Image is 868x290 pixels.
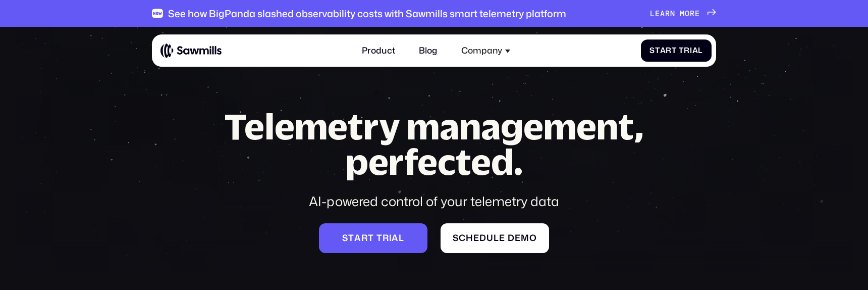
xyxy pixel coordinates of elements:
[670,9,675,18] span: n
[680,9,685,18] span: m
[459,233,466,244] span: c
[666,46,672,55] span: r
[649,46,655,55] span: S
[461,45,502,56] div: Company
[399,233,404,244] span: l
[473,233,479,244] span: e
[499,233,505,244] span: e
[413,39,444,62] a: Blog
[690,9,695,18] span: r
[466,233,473,244] span: h
[203,109,665,179] h1: Telemetry management, perfected.
[453,233,459,244] span: S
[650,9,655,18] span: L
[376,233,383,244] span: t
[679,46,684,55] span: T
[529,233,537,244] span: o
[650,9,716,18] a: Learnmore
[494,233,499,244] span: l
[319,223,427,253] a: Starttrial
[383,233,389,244] span: r
[348,233,354,244] span: t
[441,223,549,253] a: Scheduledemo
[660,9,665,18] span: a
[521,233,529,244] span: m
[660,46,666,55] span: a
[479,233,486,244] span: d
[690,46,692,55] span: i
[655,9,660,18] span: e
[355,39,402,62] a: Product
[354,233,361,244] span: a
[368,233,374,244] span: t
[665,9,670,18] span: r
[684,46,690,55] span: r
[486,233,494,244] span: u
[203,192,665,210] div: AI-powered control of your telemetry data
[698,46,703,55] span: l
[508,233,515,244] span: d
[672,46,677,55] span: t
[692,46,698,55] span: a
[655,46,660,55] span: t
[168,8,566,19] div: See how BigPanda slashed observability costs with Sawmills smart telemetry platform
[361,233,368,244] span: r
[389,233,392,244] span: i
[685,9,690,18] span: o
[641,39,712,62] a: StartTrial
[515,233,521,244] span: e
[455,39,517,62] div: Company
[695,9,700,18] span: e
[392,233,399,244] span: a
[342,233,348,244] span: S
